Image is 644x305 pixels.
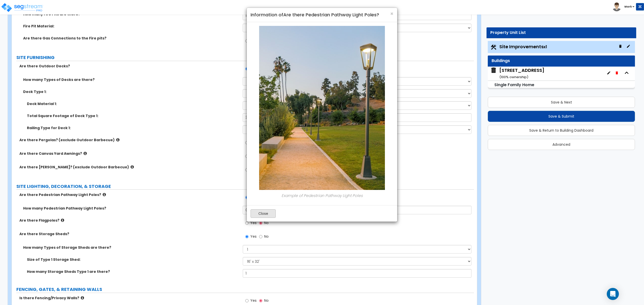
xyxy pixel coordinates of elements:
button: Close [251,209,276,218]
i: Example of Pedestrian Pathway Light Poles [281,193,363,198]
img: pedpthwyltng2-min.jpeg [259,26,385,190]
div: Open Intercom Messenger [607,288,619,300]
button: Close [390,11,393,16]
h4: Information of Are there Pedestrian Pathway Light Poles? [251,12,393,18]
span: × [390,10,393,17]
